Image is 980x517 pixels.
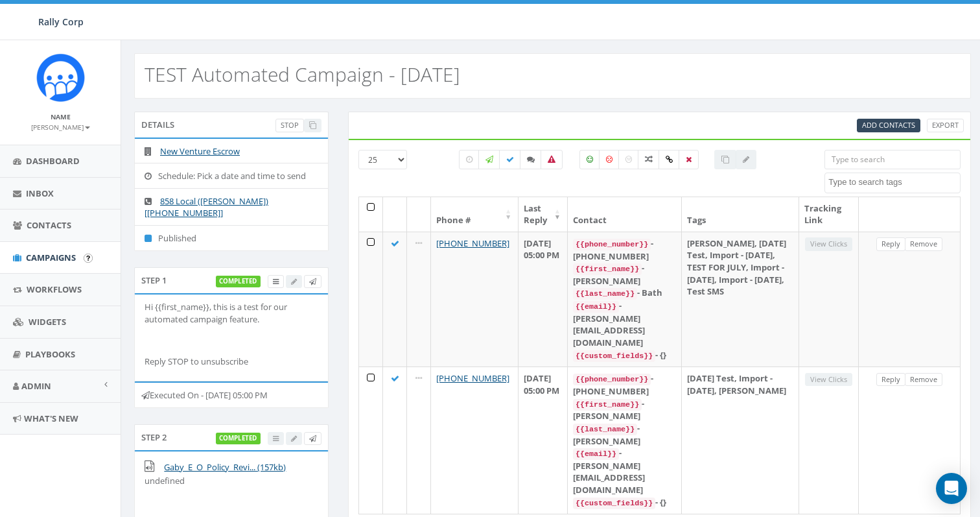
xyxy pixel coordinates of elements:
li: Published [135,225,328,251]
code: {{last_name}} [573,288,637,300]
code: {{first_name}} [573,263,642,275]
div: Step 1 [134,267,329,293]
code: {{email}} [573,448,619,460]
span: Add Contacts [862,120,915,130]
a: [PHONE_NUMBER] [436,372,509,384]
span: Send Test Message [309,276,316,286]
label: Link Clicked [659,150,680,169]
div: Step 2 [134,424,329,450]
label: Negative [599,150,620,169]
a: New Venture Escrow [160,145,240,157]
th: Contact [568,197,682,232]
code: {{custom_fields}} [573,498,655,509]
a: [PHONE_NUMBER] [436,237,509,249]
td: [DATE] Test, Import - [DATE], [PERSON_NAME] [682,367,800,514]
div: - [PHONE_NUMBER] [573,372,676,397]
code: {{last_name}} [573,424,637,435]
label: Removed [679,150,699,169]
div: Executed On - [DATE] 05:00 PM [134,381,329,409]
div: - [PERSON_NAME][EMAIL_ADDRESS][DOMAIN_NAME] [573,447,676,496]
div: - {} [573,496,676,509]
div: Open Intercom Messenger [936,473,967,504]
div: - [PERSON_NAME][EMAIL_ADDRESS][DOMAIN_NAME] [573,300,676,348]
p: Reply STOP to unsubscribe [145,355,318,368]
th: Phone #: activate to sort column ascending [431,197,519,232]
span: Dashboard [26,155,80,167]
td: [PERSON_NAME], [DATE] Test, Import - [DATE], TEST FOR JULY, Import - [DATE], Import - [DATE], Tes... [682,232,800,367]
a: Gaby_E_O_Policy_Revi... (157kb) [164,461,286,473]
label: completed [216,433,261,444]
span: Send Test Message [309,433,316,443]
span: View Campaign Delivery Statistics [273,276,279,286]
span: What's New [24,413,78,424]
li: Schedule: Pick a date and time to send [135,163,328,189]
span: Widgets [29,316,66,328]
p: Hi {{first_name}}, this is a test for our automated campaign feature. [145,301,318,325]
label: Delivered [499,150,521,169]
div: - [PERSON_NAME] [573,398,676,422]
small: Name [51,112,71,121]
a: Reply [876,373,905,387]
a: Stop [275,119,304,132]
p: undefined [145,475,318,487]
a: [PERSON_NAME] [31,121,90,132]
textarea: Search [828,176,960,188]
div: - [PERSON_NAME] [573,422,676,447]
a: 858 Local ([PERSON_NAME]) [[PHONE_NUMBER]] [145,195,268,219]
th: Last Reply: activate to sort column ascending [519,197,568,232]
a: Remove [905,373,942,387]
span: Contacts [27,219,71,231]
span: Workflows [27,283,82,295]
i: Published [145,234,158,243]
code: {{custom_fields}} [573,350,655,362]
div: - {} [573,349,676,362]
code: {{phone_number}} [573,374,651,385]
label: completed [216,276,261,287]
td: [DATE] 05:00 PM [519,232,568,367]
label: Pending [459,150,480,169]
th: Tracking Link [799,197,859,232]
input: Submit [84,254,93,263]
span: Campaigns [26,252,76,263]
div: - [PHONE_NUMBER] [573,237,676,262]
i: Schedule: Pick a date and time to send [145,172,158,180]
span: Inbox [26,187,54,199]
a: Export [927,119,964,132]
label: Bounced [541,150,563,169]
label: Mixed [638,150,660,169]
th: Tags [682,197,800,232]
span: CSV files only [862,120,915,130]
small: [PERSON_NAME] [31,123,90,132]
label: Replied [520,150,542,169]
input: Type to search [824,150,961,169]
a: Remove [905,237,942,251]
span: Playbooks [25,348,75,360]
label: Positive [579,150,600,169]
div: Details [134,112,329,138]
label: Neutral [618,150,639,169]
code: {{email}} [573,301,619,313]
span: Admin [21,380,51,392]
td: [DATE] 05:00 PM [519,367,568,514]
code: {{first_name}} [573,399,642,411]
label: Sending [478,150,500,169]
div: - [PERSON_NAME] [573,262,676,287]
img: Icon_1.png [36,53,85,102]
a: Add Contacts [857,119,920,132]
h2: TEST Automated Campaign - [DATE] [145,64,460,85]
a: Reply [876,237,905,251]
div: - Bath [573,287,676,300]
span: Rally Corp [38,16,84,28]
code: {{phone_number}} [573,239,651,250]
